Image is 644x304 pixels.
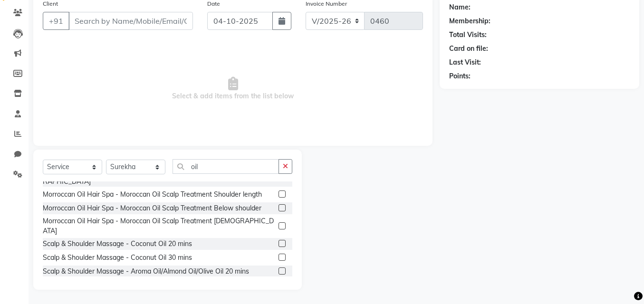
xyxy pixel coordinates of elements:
[43,41,423,136] span: Select & add items from the list below
[449,57,481,67] div: Last Visit:
[43,190,262,199] div: Morroccan Oil Hair Spa - Moroccan Oil Scalp Treatment Shoulder length
[449,16,490,26] div: Membership:
[449,30,487,40] div: Total Visits:
[43,253,192,263] div: Scalp & Shoulder Massage - Coconut Oil 30 mins
[43,216,275,236] div: Morroccan Oil Hair Spa - Moroccan Oil Scalp Treatment [DEMOGRAPHIC_DATA]
[449,2,471,12] div: Name:
[173,159,279,174] input: Search or Scan
[43,203,261,213] div: Morroccan Oil Hair Spa - Moroccan Oil Scalp Treatment Below shoulder
[43,266,249,276] div: Scalp & Shoulder Massage - Aroma Oil/Almond Oil/Olive Oil 20 mins
[449,44,488,54] div: Card on file:
[68,12,193,30] input: Search by Name/Mobile/Email/Code
[43,12,69,30] button: +91
[449,71,471,81] div: Points:
[43,239,192,249] div: Scalp & Shoulder Massage - Coconut Oil 20 mins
